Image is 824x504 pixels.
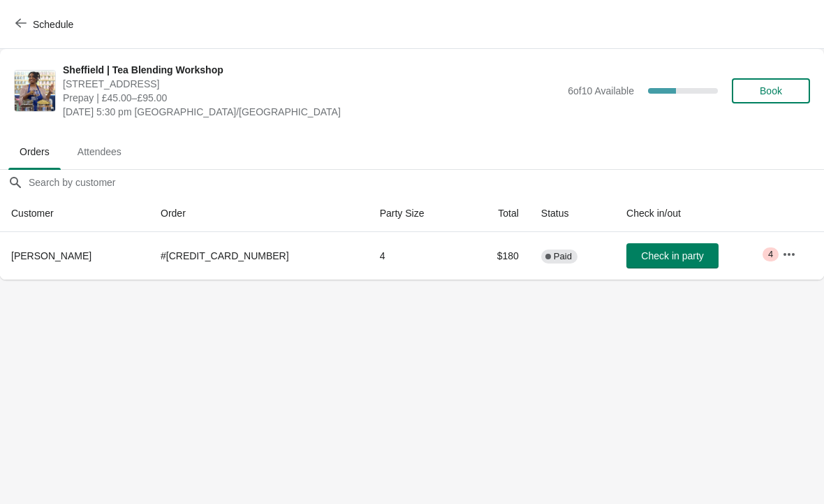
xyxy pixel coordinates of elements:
[530,195,615,232] th: Status
[466,195,530,232] th: Total
[63,63,561,77] span: Sheffield | Tea Blending Workshop
[369,195,466,232] th: Party Size
[7,12,84,37] button: Schedule
[11,250,91,261] span: [PERSON_NAME]
[63,105,561,119] span: [DATE] 5:30 pm [GEOGRAPHIC_DATA]/[GEOGRAPHIC_DATA]
[732,78,810,103] button: Book
[568,85,634,96] span: 6 of 10 Available
[33,19,73,30] span: Schedule
[626,243,719,268] button: Check in party
[760,85,782,96] span: Book
[8,139,61,164] span: Orders
[15,71,55,111] img: Sheffield | Tea Blending Workshop
[63,91,561,105] span: Prepay | £45.00–£95.00
[28,170,824,195] input: Search by customer
[554,251,572,262] span: Paid
[641,250,703,261] span: Check in party
[149,195,369,232] th: Order
[768,249,773,260] span: 4
[369,232,466,280] td: 4
[149,232,369,280] td: # [CREDIT_CARD_NUMBER]
[615,195,771,232] th: Check in/out
[466,232,530,280] td: $180
[66,139,133,164] span: Attendees
[63,77,561,91] span: [STREET_ADDRESS]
